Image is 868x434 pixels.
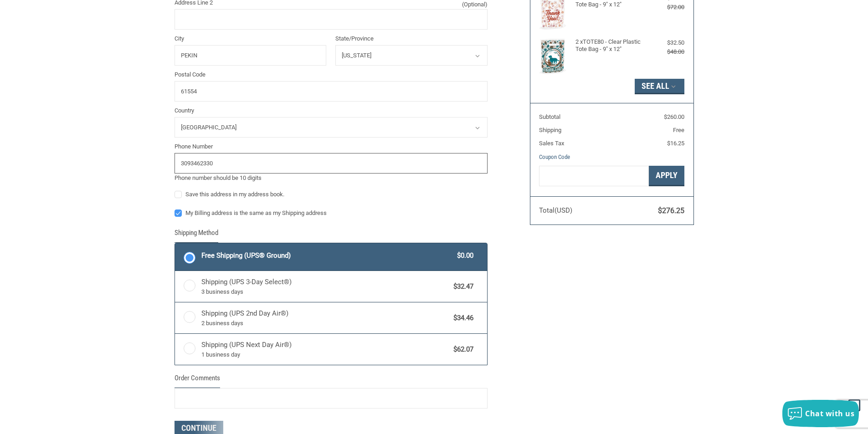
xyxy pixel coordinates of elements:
[175,191,488,198] label: Save this address in my address book.
[201,350,449,359] span: 1 business day
[648,3,684,12] div: $72.00
[673,127,684,133] span: Free
[335,34,488,43] label: State/Province
[539,127,561,133] span: Shipping
[664,113,684,120] span: $260.00
[201,250,453,261] span: Free Shipping (UPS® Ground)
[201,308,449,327] span: Shipping (UPS 2nd Day Air®)
[539,140,564,147] span: Sales Tax
[649,166,684,186] button: Apply
[175,209,488,217] label: My Billing address is the same as my Shipping address
[175,70,488,79] label: Postal Code
[539,206,572,214] span: Total (USD)
[539,153,570,160] a: Coupon Code
[805,408,854,419] span: Chat with us
[635,79,684,94] button: See All
[449,313,474,323] span: $34.46
[539,166,649,186] input: Gift Certificate or Coupon Code
[658,206,684,215] span: $276.25
[201,319,449,328] span: 2 business days
[201,277,449,296] span: Shipping (UPS 3-Day Select®)
[175,174,488,183] div: Phone number should be 10 digits
[175,373,220,388] legend: Order Comments
[539,113,560,120] span: Subtotal
[201,287,449,296] span: 3 business days
[449,281,474,292] span: $32.47
[648,38,684,47] div: $32.50
[667,140,684,147] span: $16.25
[201,340,449,359] span: Shipping (UPS Next Day Air®)
[449,344,474,355] span: $62.07
[782,400,859,427] button: Chat with us
[175,142,488,151] label: Phone Number
[575,38,646,53] h4: 2 x TOTE80 - Clear Plastic Tote Bag - 9" x 12"
[175,228,218,243] legend: Shipping Method
[175,106,488,115] label: Country
[453,250,474,261] span: $0.00
[175,34,327,43] label: City
[648,47,684,56] div: $48.00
